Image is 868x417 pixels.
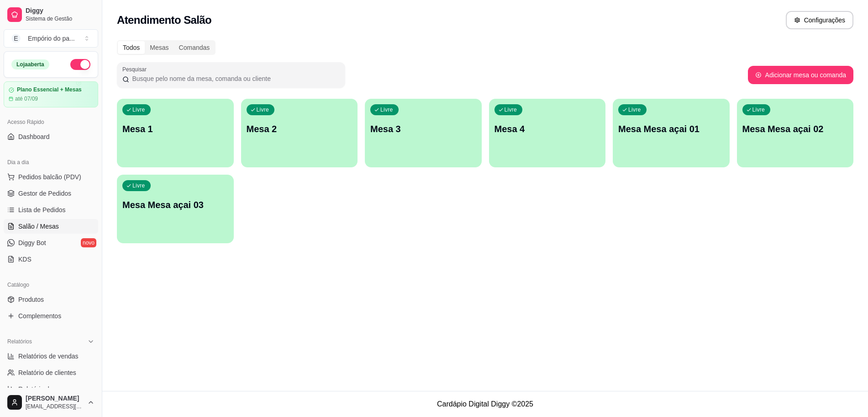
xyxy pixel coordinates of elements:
[752,106,765,113] p: Livre
[4,115,98,129] div: Acesso Rápido
[70,59,90,70] button: Alterar Status
[748,66,853,84] button: Adicionar mesa ou comanda
[505,106,517,113] p: Livre
[4,252,98,267] a: KDS
[117,175,234,243] button: LivreMesa Mesa açai 03
[4,155,98,170] div: Dia a dia
[18,205,66,214] span: Lista de Pedidos
[4,349,98,364] a: Relatórios de vendas
[26,15,95,22] span: Sistema de Gestão
[18,368,76,377] span: Relatório de clientes
[18,352,79,361] span: Relatórios de vendas
[4,219,98,234] a: Salão / Mesas
[18,222,59,231] span: Salão / Mesas
[117,99,234,167] button: LivreMesa 1
[4,203,98,217] a: Lista de Pedidos
[365,99,482,167] button: LivreMesa 3
[4,391,98,413] button: [PERSON_NAME][EMAIL_ADDRESS][DOMAIN_NAME]
[618,123,724,135] p: Mesa Mesa açai 01
[11,34,21,43] span: E
[17,86,82,93] article: Plano Essencial + Mesas
[247,123,352,135] p: Mesa 2
[4,4,98,26] a: DiggySistema de Gestão
[4,365,98,380] a: Relatório de clientes
[4,235,98,250] a: Diggy Botnovo
[129,74,340,83] input: Pesquisar
[102,391,868,417] footer: Cardápio Digital Diggy © 2025
[15,95,38,102] article: até 07/09
[18,311,61,321] span: Complementos
[4,170,98,184] button: Pedidos balcão (PDV)
[145,41,174,54] div: Mesas
[122,123,228,135] p: Mesa 1
[380,106,393,113] p: Livre
[18,385,74,394] span: Relatório de mesas
[370,123,476,135] p: Mesa 3
[786,11,853,29] button: Configurações
[118,41,145,54] div: Todos
[4,278,98,292] div: Catálogo
[122,65,150,73] label: Pesquisar
[11,59,49,69] div: Loja aberta
[18,255,32,264] span: KDS
[26,7,95,15] span: Diggy
[132,182,145,189] p: Livre
[26,395,84,403] span: [PERSON_NAME]
[122,198,228,211] p: Mesa Mesa açai 03
[7,338,32,345] span: Relatórios
[18,295,44,304] span: Produtos
[4,186,98,201] a: Gestor de Pedidos
[117,13,211,27] h2: Atendimento Salão
[18,189,71,198] span: Gestor de Pedidos
[4,292,98,307] a: Produtos
[737,99,854,167] button: LivreMesa Mesa açai 02
[4,382,98,396] a: Relatório de mesas
[742,123,848,135] p: Mesa Mesa açai 02
[26,403,84,410] span: [EMAIL_ADDRESS][DOMAIN_NAME]
[494,123,600,135] p: Mesa 4
[241,99,358,167] button: LivreMesa 2
[18,238,46,247] span: Diggy Bot
[18,172,81,182] span: Pedidos balcão (PDV)
[4,309,98,323] a: Complementos
[613,99,730,167] button: LivreMesa Mesa açai 01
[257,106,269,113] p: Livre
[489,99,606,167] button: LivreMesa 4
[132,106,145,113] p: Livre
[4,29,98,48] button: Select a team
[174,41,215,54] div: Comandas
[628,106,641,113] p: Livre
[4,129,98,144] a: Dashboard
[18,132,50,141] span: Dashboard
[28,34,75,43] div: Empório do pa ...
[4,81,98,107] a: Plano Essencial + Mesasaté 07/09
